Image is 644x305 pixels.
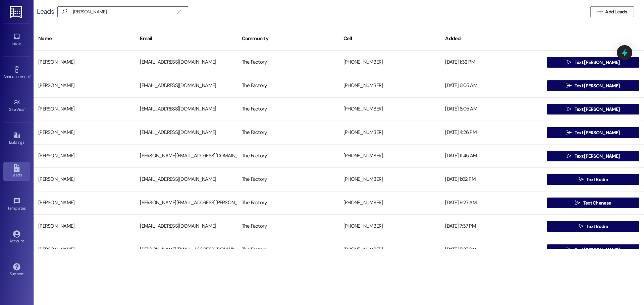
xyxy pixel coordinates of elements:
div: [DATE] 7:37 PM [440,220,542,233]
div: [PERSON_NAME] [34,196,135,210]
button: Clear text [174,7,184,17]
div: [DATE] 4:26 PM [440,126,542,139]
div: [PHONE_NUMBER] [339,79,440,92]
div: [PERSON_NAME] [34,173,135,186]
div: Cell [339,30,440,47]
div: The Factory [237,102,339,116]
button: Text [PERSON_NAME] [547,104,639,115]
div: [PHONE_NUMBER] [339,196,440,210]
div: [DATE] 6:05 AM [440,79,542,92]
span: Add Leads [605,8,627,15]
span: Text [PERSON_NAME] [575,59,620,66]
div: [PHONE_NUMBER] [339,149,440,163]
a: Templates • [3,196,30,214]
span: Text [PERSON_NAME] [575,129,620,136]
div: Name [34,30,135,47]
div: [PERSON_NAME] [34,79,135,92]
button: Text [PERSON_NAME] [547,127,639,138]
div: The Factory [237,56,339,69]
div: Added [440,30,542,47]
i:  [59,8,70,15]
div: [DATE] 5:37 PM [440,243,542,256]
i:  [579,224,584,229]
i:  [567,153,572,159]
span: Text [PERSON_NAME] [575,82,620,89]
i:  [579,177,584,182]
span: Text [PERSON_NAME] [575,153,620,160]
i:  [567,83,572,88]
div: The Factory [237,149,339,163]
div: [DATE] 9:27 AM [440,196,542,210]
input: Search name/email/community (quotes for exact match e.g. "John Smith") [73,7,174,16]
span: Text [PERSON_NAME] [575,246,620,253]
button: Text [PERSON_NAME] [547,57,639,68]
div: [PERSON_NAME] [34,220,135,233]
i:  [567,247,572,252]
div: The Factory [237,126,339,139]
button: Text [PERSON_NAME] [547,244,639,255]
span: • [24,106,25,111]
div: The Factory [237,196,339,210]
div: [PHONE_NUMBER] [339,220,440,233]
div: The Factory [237,243,339,256]
a: Leads [3,162,30,180]
div: [PHONE_NUMBER] [339,102,440,116]
a: Support [3,261,30,279]
div: [PERSON_NAME] [34,243,135,256]
span: Text [PERSON_NAME] [575,106,620,113]
button: Text Bodie [547,174,639,185]
div: [PERSON_NAME][EMAIL_ADDRESS][DOMAIN_NAME] [135,243,237,256]
span: • [26,205,27,210]
div: [DATE] 1:32 PM [440,56,542,69]
div: [EMAIL_ADDRESS][DOMAIN_NAME] [135,220,237,233]
a: Inbox [3,31,30,49]
div: [PHONE_NUMBER] [339,243,440,256]
div: [PERSON_NAME] [34,149,135,163]
div: [EMAIL_ADDRESS][DOMAIN_NAME] [135,102,237,116]
div: [DATE] 6:05 AM [440,102,542,116]
div: [EMAIL_ADDRESS][DOMAIN_NAME] [135,173,237,186]
div: The Factory [237,79,339,92]
i:  [567,60,572,65]
a: Buildings [3,130,30,148]
div: [PHONE_NUMBER] [339,56,440,69]
div: Leads [37,8,54,15]
div: [PHONE_NUMBER] [339,126,440,139]
button: Add Leads [590,6,634,17]
div: [EMAIL_ADDRESS][DOMAIN_NAME] [135,79,237,92]
i:  [575,200,580,206]
div: The Factory [237,173,339,186]
div: [PERSON_NAME] [34,56,135,69]
div: [PHONE_NUMBER] [339,173,440,186]
div: [PERSON_NAME] [34,126,135,139]
i:  [567,106,572,112]
a: Account [3,228,30,246]
button: Text [PERSON_NAME] [547,151,639,161]
span: • [30,73,31,78]
i:  [567,130,572,135]
div: Community [237,30,339,47]
div: [PERSON_NAME][EMAIL_ADDRESS][PERSON_NAME][DOMAIN_NAME] [135,196,237,210]
div: Email [135,30,237,47]
a: Site Visit • [3,97,30,115]
i:  [177,9,181,14]
button: Text Chenese [547,198,639,208]
div: [PERSON_NAME] [34,102,135,116]
button: Text Bodie [547,221,639,232]
button: Text [PERSON_NAME] [547,80,639,91]
span: Text Chenese [583,200,611,207]
div: [DATE] 1:02 PM [440,173,542,186]
span: Text Bodie [586,176,608,183]
img: ResiDesk Logo [10,6,23,18]
i:  [597,9,602,14]
div: [DATE] 11:45 AM [440,149,542,163]
div: [EMAIL_ADDRESS][DOMAIN_NAME] [135,56,237,69]
div: [EMAIL_ADDRESS][DOMAIN_NAME] [135,126,237,139]
div: The Factory [237,220,339,233]
span: Text Bodie [586,223,608,230]
div: [PERSON_NAME][EMAIL_ADDRESS][DOMAIN_NAME] [135,149,237,163]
